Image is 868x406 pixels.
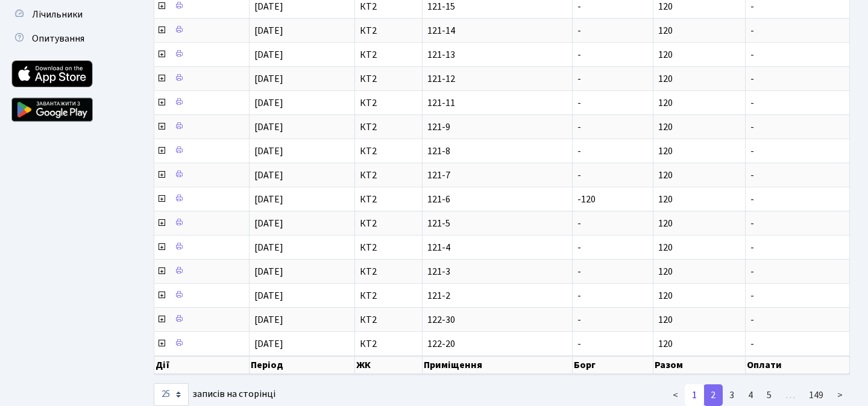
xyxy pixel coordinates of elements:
[423,356,573,374] th: Приміщення
[427,291,567,301] span: 121-2
[254,169,283,182] span: [DATE]
[577,241,581,254] span: -
[658,169,673,182] span: 120
[427,267,567,276] span: 121-3
[722,384,741,406] a: 3
[573,356,653,374] th: Борг
[254,217,283,230] span: [DATE]
[658,120,673,134] span: 120
[427,315,567,325] span: 122-30
[658,96,673,110] span: 120
[577,120,581,134] span: -
[360,122,417,132] span: КТ2
[32,8,83,21] span: Лічильники
[746,356,850,374] th: Оплати
[750,146,844,156] span: -
[577,217,581,230] span: -
[254,72,283,86] span: [DATE]
[577,337,581,351] span: -
[427,98,567,108] span: 121-11
[427,122,567,132] span: 121-9
[427,219,567,228] span: 121-5
[750,74,844,84] span: -
[427,339,567,349] span: 122-20
[355,356,423,374] th: ЖК
[254,241,283,254] span: [DATE]
[658,337,673,351] span: 120
[577,313,581,326] span: -
[360,339,417,349] span: КТ2
[658,313,673,326] span: 120
[427,170,567,180] span: 121-7
[254,313,283,326] span: [DATE]
[750,26,844,36] span: -
[658,24,673,37] span: 120
[703,384,723,406] a: 2
[254,193,283,206] span: [DATE]
[254,24,283,37] span: [DATE]
[360,195,417,204] span: КТ2
[658,241,673,254] span: 120
[427,146,567,156] span: 121-8
[658,265,673,278] span: 120
[658,48,673,61] span: 120
[658,72,673,86] span: 120
[427,243,567,252] span: 121-4
[254,265,283,278] span: [DATE]
[750,98,844,108] span: -
[154,383,275,406] label: записів на сторінці
[750,122,844,132] span: -
[750,243,844,252] span: -
[759,384,779,406] a: 5
[577,289,581,302] span: -
[741,384,760,406] a: 4
[658,193,673,206] span: 120
[658,289,673,302] span: 120
[360,219,417,228] span: КТ2
[802,384,831,406] a: 149
[750,170,844,180] span: -
[360,243,417,252] span: КТ2
[577,169,581,182] span: -
[360,267,417,276] span: КТ2
[427,2,567,11] span: 121-15
[685,384,704,406] a: 1
[154,383,189,406] select: записів на сторінці
[750,315,844,325] span: -
[577,48,581,61] span: -
[360,170,417,180] span: КТ2
[254,337,283,351] span: [DATE]
[577,72,581,86] span: -
[750,219,844,228] span: -
[427,195,567,204] span: 121-6
[360,315,417,325] span: КТ2
[577,265,581,278] span: -
[154,356,250,374] th: Дії
[250,356,355,374] th: Період
[360,146,417,156] span: КТ2
[6,27,127,51] a: Опитування
[254,145,283,158] span: [DATE]
[360,2,417,11] span: КТ2
[750,195,844,204] span: -
[32,32,84,45] span: Опитування
[254,120,283,134] span: [DATE]
[6,2,127,27] a: Лічильники
[750,339,844,349] span: -
[254,289,283,302] span: [DATE]
[750,291,844,301] span: -
[750,267,844,276] span: -
[665,384,685,406] a: <
[360,26,417,36] span: КТ2
[830,384,850,406] a: >
[427,26,567,36] span: 121-14
[360,291,417,301] span: КТ2
[360,50,417,60] span: КТ2
[577,145,581,158] span: -
[750,2,844,11] span: -
[427,74,567,84] span: 121-12
[427,50,567,60] span: 121-13
[360,98,417,108] span: КТ2
[254,48,283,61] span: [DATE]
[577,193,596,206] span: -120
